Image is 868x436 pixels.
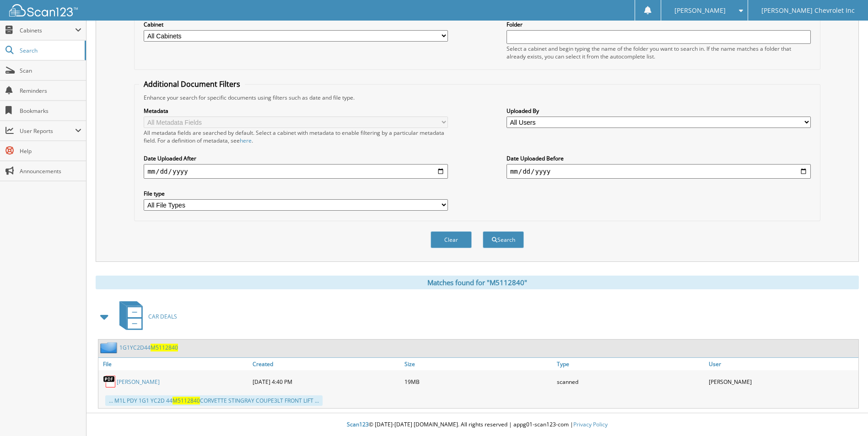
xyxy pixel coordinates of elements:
label: Cabinet [144,21,448,28]
img: PDF.png [103,375,117,388]
a: File [98,358,250,370]
iframe: Chat Widget [822,392,868,436]
span: M5112840 [173,397,200,404]
span: Scan [20,67,81,74]
label: Date Uploaded After [144,154,448,162]
legend: Additional Document Filters [139,79,245,89]
div: [PERSON_NAME] [706,372,858,391]
div: Enhance your search for specific documents using filters such as date and file type. [139,94,815,101]
button: Search [483,231,524,248]
span: Help [20,147,81,155]
span: Reminders [20,87,81,95]
span: Search [20,47,80,54]
div: Matches found for "M5112840" [96,276,859,289]
button: Clear [431,231,472,248]
span: Bookmarks [20,107,81,115]
a: [PERSON_NAME] [117,378,160,386]
div: [DATE] 4:40 PM [250,372,402,391]
div: 19MB [402,372,554,391]
span: M5112840 [151,344,178,351]
span: [PERSON_NAME] Chevrolet Inc [761,8,855,13]
span: Announcements [20,167,81,175]
span: [PERSON_NAME] [674,8,726,13]
span: CAR DEALS [148,313,177,320]
div: All metadata fields are searched by default. Select a cabinet with metadata to enable filtering b... [144,129,448,144]
a: here [240,137,252,144]
label: Metadata [144,107,448,115]
span: Scan123 [347,420,369,428]
a: Privacy Policy [573,420,608,428]
a: Type [555,358,706,370]
div: Select a cabinet and begin typing the name of the folder you want to search in. If the name match... [507,45,811,60]
a: User [706,358,858,370]
a: Created [250,358,402,370]
div: ... M1L PDY 1G1 YC2D 44 CORVETTE STINGRAY COUPE3LT FRONT LIFT ... [105,395,323,406]
a: Size [402,358,554,370]
img: folder2.png [100,342,119,353]
span: User Reports [20,127,75,135]
div: scanned [555,372,706,391]
img: scan123-logo-white.svg [9,4,78,16]
a: CAR DEALS [114,298,177,335]
input: start [144,164,448,179]
label: Folder [507,21,811,28]
span: Cabinets [20,27,75,34]
label: Uploaded By [507,107,811,115]
label: File type [144,190,448,197]
input: end [507,164,811,179]
label: Date Uploaded Before [507,154,811,162]
a: 1G1YC2D44M5112840 [119,344,178,351]
div: © [DATE]-[DATE] [DOMAIN_NAME]. All rights reserved | appg01-scan123-com | [86,414,868,436]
